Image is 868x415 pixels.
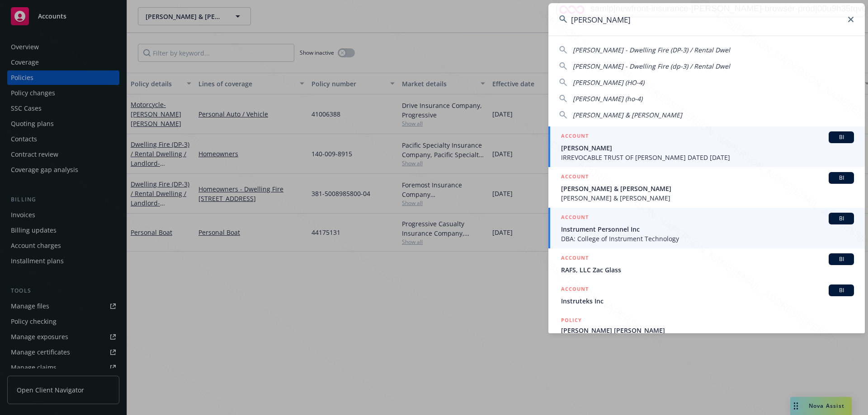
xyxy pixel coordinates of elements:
span: [PERSON_NAME] & [PERSON_NAME] [573,111,682,119]
h5: POLICY [561,316,582,325]
a: ACCOUNTBI[PERSON_NAME] & [PERSON_NAME][PERSON_NAME] & [PERSON_NAME] [548,167,865,208]
span: BI [832,255,850,263]
h5: ACCOUNT [561,213,589,224]
h5: ACCOUNT [561,284,589,295]
span: [PERSON_NAME] - Dwelling Fire (dp-3) / Rental Dwel [573,62,730,70]
span: [PERSON_NAME] & [PERSON_NAME] [561,184,854,193]
h5: ACCOUNT [561,172,589,183]
span: BI [832,133,850,141]
span: [PERSON_NAME] (HO-4) [573,78,644,87]
span: BI [832,174,850,182]
span: [PERSON_NAME] (ho-4) [573,94,642,103]
span: Instrument Personnel Inc [561,224,854,234]
h5: ACCOUNT [561,253,589,264]
span: [PERSON_NAME] & [PERSON_NAME] [561,193,854,203]
a: ACCOUNTBIRAFS, LLC Zac Glass [548,248,865,280]
h5: ACCOUNT [561,131,589,142]
span: [PERSON_NAME] [561,143,854,153]
a: ACCOUNTBIInstrument Personnel IncDBA: College of Instrument Technology [548,208,865,248]
span: [PERSON_NAME] - Dwelling Fire (DP-3) / Rental Dwel [573,46,730,54]
span: RAFS, LLC Zac Glass [561,265,854,275]
span: IRREVOCABLE TRUST OF [PERSON_NAME] DATED [DATE] [561,153,854,162]
span: BI [832,286,850,294]
span: BI [832,214,850,223]
a: ACCOUNTBI[PERSON_NAME]IRREVOCABLE TRUST OF [PERSON_NAME] DATED [DATE] [548,126,865,167]
span: Instruteks Inc [561,296,854,306]
input: Search... [548,3,865,36]
a: ACCOUNTBIInstruteks Inc [548,280,865,311]
span: [PERSON_NAME] [PERSON_NAME] [561,326,854,335]
span: DBA: College of Instrument Technology [561,234,854,243]
a: POLICY[PERSON_NAME] [PERSON_NAME] [548,311,865,350]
